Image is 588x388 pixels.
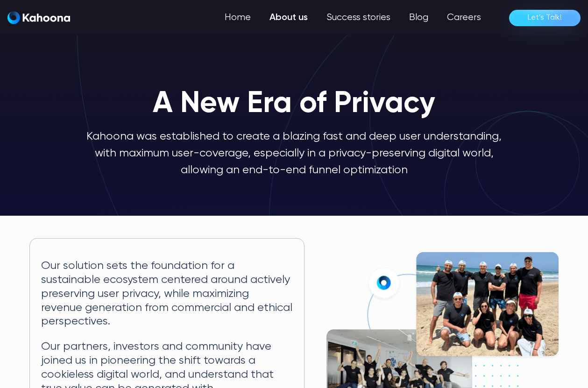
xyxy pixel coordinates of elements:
[153,88,435,120] h1: A New Era of Privacy
[509,10,581,26] a: Let’s Talk!
[260,8,317,27] a: About us
[215,8,260,27] a: Home
[41,259,293,329] p: Our solution sets the foundation for a sustainable ecosystem centered around actively preserving ...
[528,10,562,25] div: Let’s Talk!
[85,128,503,178] p: Kahoona was established to create a blazing fast and deep user understanding, with maximum user-c...
[7,11,70,25] a: home
[438,8,490,27] a: Careers
[400,8,438,27] a: Blog
[7,11,70,24] img: Kahoona logo white
[317,8,400,27] a: Success stories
